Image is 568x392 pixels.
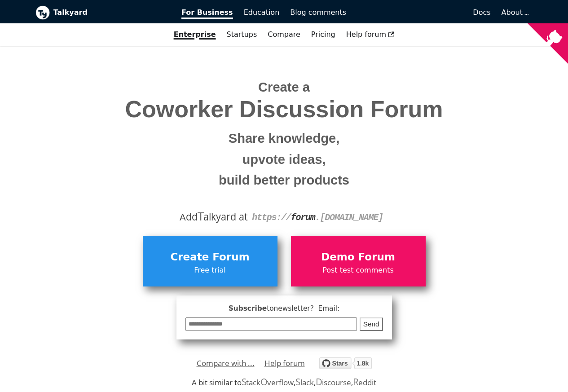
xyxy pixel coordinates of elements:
a: Startups [221,27,263,42]
span: Post test comments [295,264,421,276]
a: Compare with ... [197,357,255,370]
a: Pricing [306,27,341,42]
span: S [295,375,300,388]
a: Help forum [341,27,400,42]
b: Talkyard [53,7,169,18]
span: Demo Forum [295,249,421,266]
small: build better products [42,170,526,191]
a: Talkyard logoTalkyard [35,5,169,20]
span: R [353,375,359,388]
small: upvote ideas, [42,149,526,170]
span: Blog comments [290,8,346,17]
a: Create ForumFree trial [143,236,277,286]
span: Create a [258,80,310,94]
a: StackOverflow [242,377,294,388]
span: T [198,208,204,224]
span: Create Forum [147,249,273,266]
img: talkyard.svg [319,357,372,369]
a: Enterprise [168,27,221,42]
span: For Business [181,8,233,19]
span: O [260,375,268,388]
span: S [242,375,247,388]
a: Star debiki/talkyard on GitHub [319,359,372,372]
span: Free trial [147,264,273,276]
a: Docs [352,5,496,20]
a: Education [238,5,285,20]
img: Talkyard logo [35,5,50,20]
a: For Business [176,5,238,20]
span: Docs [473,8,490,17]
span: Coworker Discussion Forum [42,97,526,122]
span: Subscribe [185,303,383,314]
small: Share knowledge, [42,128,526,149]
span: D [316,375,322,388]
a: Demo ForumPost test comments [291,236,426,286]
a: Slack [295,377,313,388]
a: Reddit [353,377,376,388]
a: Blog comments [285,5,352,20]
div: Add alkyard at [42,209,526,225]
a: About [502,8,528,17]
span: Help forum [346,30,395,39]
strong: forum [291,212,315,223]
button: Send [360,317,383,331]
a: Compare [268,30,300,39]
code: https:// . [DOMAIN_NAME] [252,212,383,223]
a: Discourse [316,377,351,388]
span: Education [244,8,280,17]
span: to newsletter ? Email: [267,304,339,313]
a: Help forum [264,357,305,370]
